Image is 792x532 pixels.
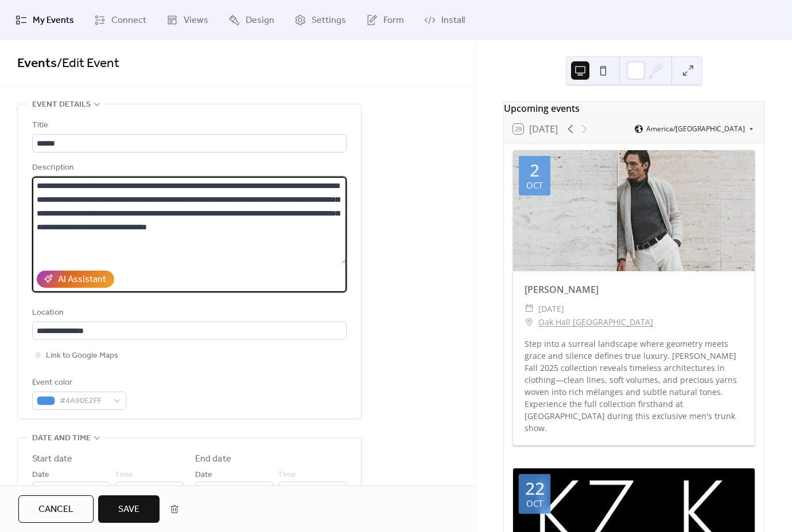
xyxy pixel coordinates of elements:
span: #4A90E2FF [60,394,108,408]
a: Views [158,5,217,36]
span: Link to Google Maps [46,349,118,363]
div: [PERSON_NAME] [513,283,755,296]
div: 2 [530,162,539,179]
span: Install [441,14,465,28]
div: Start date [32,452,72,466]
div: AI Assistant [58,273,106,287]
span: Views [184,14,208,28]
span: Form [383,14,404,28]
span: Date and time [32,432,91,445]
div: ​ [525,302,534,316]
div: Location [32,306,344,320]
a: Design [220,5,283,36]
div: Oct [526,181,543,190]
a: Settings [286,5,355,36]
div: Description [32,161,344,175]
span: Date [195,468,212,482]
button: AI Assistant [37,271,114,288]
span: Date [32,468,49,482]
div: Step into a surreal landscape where geometry meets grace and silence defines true luxury. [PERSON... [513,338,755,434]
a: Oak Hall [GEOGRAPHIC_DATA] [538,315,653,329]
div: 22 [525,480,545,497]
span: My Events [33,14,74,28]
span: Time [278,468,296,482]
span: Event details [32,98,91,112]
span: Cancel [38,503,73,517]
span: Save [118,503,139,517]
span: / Edit Event [57,51,119,76]
div: Title [32,119,344,132]
a: Form [358,5,413,36]
a: My Events [7,5,83,36]
div: Upcoming events [504,101,764,115]
a: Install [416,5,473,36]
span: Connect [111,14,146,28]
button: Save [98,495,160,523]
a: Events [17,51,57,76]
span: America/[GEOGRAPHIC_DATA] [646,126,745,132]
div: End date [195,452,231,466]
button: Cancel [18,495,94,523]
a: Connect [86,5,155,36]
div: Event color [32,376,124,390]
span: Time [115,468,133,482]
div: Oct [526,499,543,508]
span: [DATE] [538,302,564,316]
span: Settings [312,14,346,28]
span: Design [246,14,274,28]
div: ​ [525,315,534,329]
